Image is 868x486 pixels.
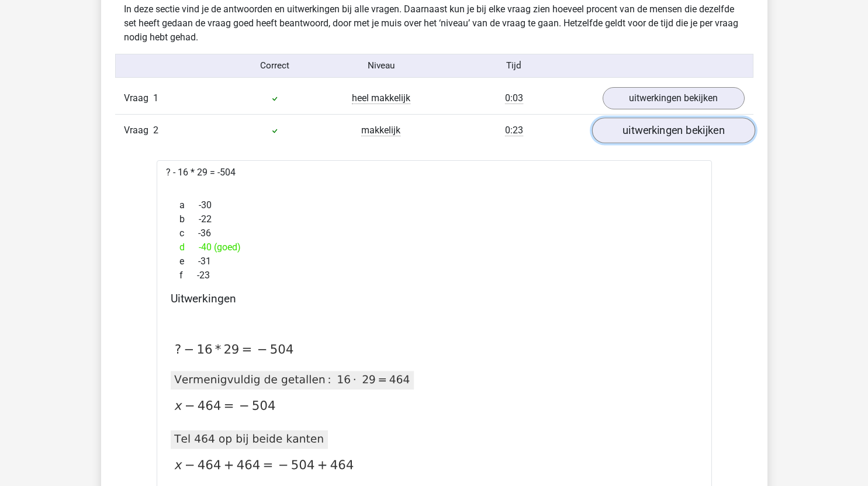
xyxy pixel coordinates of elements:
div: Tijd [434,59,593,73]
h4: Uitwerkingen [171,292,698,305]
div: -23 [171,268,698,282]
div: -30 [171,198,698,212]
span: makkelijk [361,125,400,136]
span: 2 [153,125,158,136]
span: 0:03 [505,92,523,104]
span: a [179,198,199,212]
a: uitwerkingen bekijken [603,87,745,109]
div: -40 (goed) [171,240,698,254]
div: Correct [222,59,328,73]
span: 0:23 [505,125,523,136]
span: b [179,212,199,226]
span: heel makkelijk [352,92,410,104]
span: Vraag [124,123,153,137]
div: -36 [171,226,698,240]
a: uitwerkingen bekijken [592,118,755,143]
div: -31 [171,254,698,268]
div: Niveau [328,59,434,73]
span: d [179,240,199,254]
span: f [179,268,197,282]
span: Vraag [124,91,153,105]
div: In deze sectie vind je de antwoorden en uitwerkingen bij alle vragen. Daarnaast kun je bij elke v... [115,2,753,44]
span: 1 [153,92,158,104]
div: -22 [171,212,698,226]
span: c [179,226,198,240]
span: e [179,254,198,268]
